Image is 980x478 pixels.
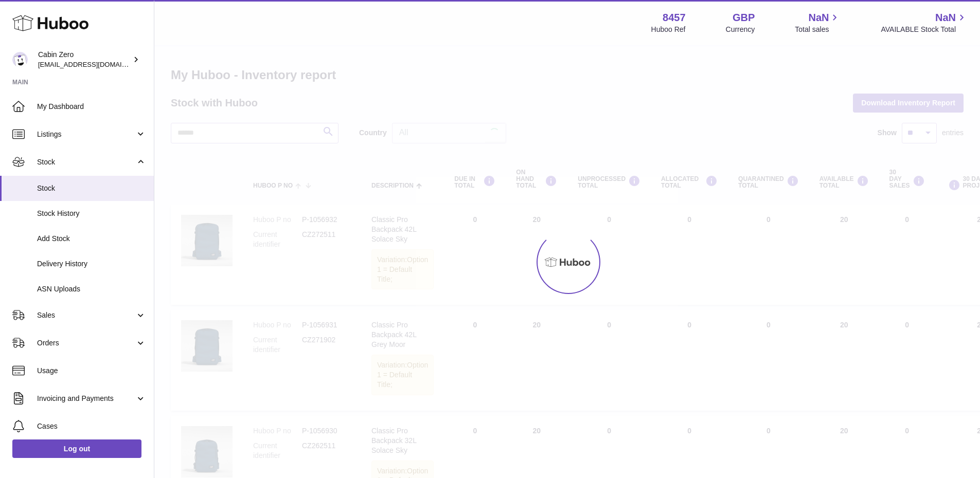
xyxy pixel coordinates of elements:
span: Delivery History [37,259,146,269]
span: Stock History [37,209,146,218]
span: Stock [37,157,135,167]
div: Cabin Zero [38,50,131,69]
span: AVAILABLE Stock Total [881,25,968,34]
a: Log out [12,439,141,458]
span: Add Stock [37,234,146,244]
span: Cases [37,421,146,431]
span: Usage [37,366,146,376]
span: My Dashboard [37,102,146,112]
span: NaN [935,11,956,25]
img: internalAdmin-8457@internal.huboo.com [12,52,28,67]
span: [EMAIL_ADDRESS][DOMAIN_NAME] [38,60,151,68]
span: Orders [37,338,135,348]
span: Invoicing and Payments [37,394,135,403]
span: NaN [808,11,829,25]
div: Huboo Ref [651,25,686,34]
span: Listings [37,130,135,139]
span: ASN Uploads [37,284,146,294]
span: Stock [37,183,146,193]
div: Currency [726,25,755,34]
span: Sales [37,310,135,320]
strong: 8457 [663,11,686,25]
a: NaN Total sales [795,11,841,34]
strong: GBP [733,11,755,25]
span: Total sales [795,25,841,34]
a: NaN AVAILABLE Stock Total [881,11,968,34]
